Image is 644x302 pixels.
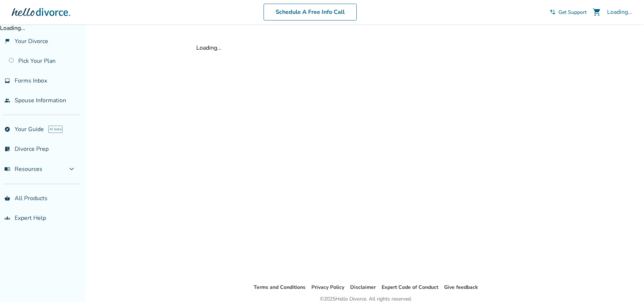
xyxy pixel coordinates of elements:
span: people [4,98,10,103]
span: flag_2 [4,38,10,44]
div: Loading... [196,44,535,52]
a: Schedule A Free Info Call [264,4,357,20]
span: inbox [4,78,10,84]
span: Forms Inbox [15,77,47,85]
span: Get Support [558,9,587,16]
span: Resources [4,165,42,173]
li: Disclaimer [350,283,376,292]
span: groups [4,215,10,221]
span: shopping_basket [4,195,10,201]
a: Terms and Conditions [254,284,306,291]
span: expand_more [67,165,76,173]
a: Privacy Policy [311,284,344,291]
span: phone_in_talk [550,9,556,15]
a: phone_in_talkGet Support [550,9,587,16]
span: shopping_cart [592,8,601,16]
span: menu_book [4,166,10,172]
span: list_alt_check [4,146,10,152]
span: AI beta [48,126,62,133]
li: Give feedback [444,283,478,292]
div: Loading... [607,8,632,16]
span: explore [4,126,10,132]
a: Expert Code of Conduct [382,284,438,291]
